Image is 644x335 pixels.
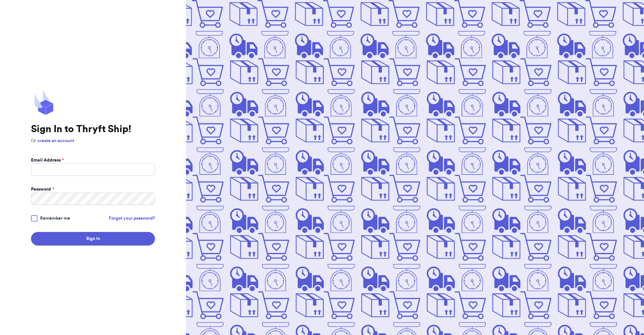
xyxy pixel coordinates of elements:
[31,232,155,246] button: Sign In
[109,215,155,222] a: Forgot your password?
[31,138,155,144] p: Or
[31,157,64,163] label: Email Address
[31,123,155,135] h1: Sign In to Thryft Ship!
[37,139,74,143] a: create an account
[31,186,54,193] label: Password
[40,215,70,222] span: Remember me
